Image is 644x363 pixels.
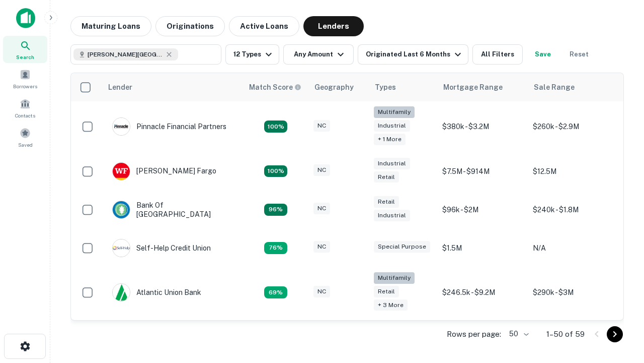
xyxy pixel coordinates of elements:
a: Saved [3,124,47,151]
button: Maturing Loans [70,16,151,36]
span: Saved [18,141,33,149]
td: $7.5M - $914M [437,152,528,191]
div: 50 [505,327,530,341]
div: + 1 more [374,134,406,145]
td: $260k - $2.9M [528,101,618,152]
button: Go to next page [607,326,623,342]
button: Originations [155,16,225,36]
div: Multifamily [374,106,415,118]
div: Matching Properties: 10, hasApolloMatch: undefined [264,286,287,298]
div: Pinnacle Financial Partners [112,117,226,136]
div: Atlantic Union Bank [112,283,201,301]
th: Lender [102,73,243,101]
div: NC [313,164,330,176]
button: Any Amount [283,44,354,65]
div: Lender [108,81,132,93]
img: capitalize-icon.png [16,8,35,28]
p: Rows per page: [447,328,501,340]
a: Search [3,36,47,63]
img: picture [113,163,130,180]
a: Borrowers [3,65,47,92]
div: NC [313,203,330,214]
td: $12.5M [528,152,618,191]
img: picture [113,201,130,218]
button: 12 Types [225,44,279,65]
button: Save your search to get updates of matches that match your search criteria. [527,44,559,65]
div: Matching Properties: 26, hasApolloMatch: undefined [264,120,287,133]
div: Industrial [374,210,410,221]
div: Retail [374,286,399,297]
td: $1.5M [437,229,528,267]
td: $290k - $3M [528,267,618,318]
div: Retail [374,171,399,183]
div: Matching Properties: 15, hasApolloMatch: undefined [264,165,287,177]
div: NC [313,286,330,297]
div: Geography [314,81,354,93]
p: 1–50 of 59 [546,328,585,340]
div: Matching Properties: 14, hasApolloMatch: undefined [264,204,287,216]
th: Capitalize uses an advanced AI algorithm to match your search with the best lender. The match sco... [243,73,308,101]
span: Contacts [15,111,35,119]
div: Bank Of [GEOGRAPHIC_DATA] [112,201,233,219]
div: Originated Last 6 Months [366,48,464,60]
span: Borrowers [13,82,37,90]
div: Mortgage Range [443,81,503,93]
div: Retail [374,196,399,208]
td: $246.5k - $9.2M [437,267,528,318]
div: Types [375,81,396,93]
h6: Match Score [249,82,299,93]
th: Types [369,73,437,101]
th: Mortgage Range [437,73,528,101]
div: Multifamily [374,272,415,284]
button: Lenders [303,16,364,36]
div: NC [313,241,330,253]
div: Capitalize uses an advanced AI algorithm to match your search with the best lender. The match sco... [249,82,301,93]
img: picture [113,239,130,257]
td: $380k - $3.2M [437,101,528,152]
div: [PERSON_NAME] Fargo [112,162,216,180]
th: Geography [308,73,369,101]
div: Industrial [374,158,410,169]
div: Sale Range [534,81,575,93]
div: Self-help Credit Union [112,239,211,257]
div: Special Purpose [374,241,430,253]
span: [PERSON_NAME][GEOGRAPHIC_DATA], [GEOGRAPHIC_DATA] [88,50,163,59]
button: Originated Last 6 Months [358,44,468,65]
img: picture [113,118,130,135]
iframe: Chat Widget [594,282,644,331]
td: $240k - $1.8M [528,191,618,229]
a: Contacts [3,94,47,122]
button: All Filters [472,44,523,65]
div: + 3 more [374,299,408,311]
div: Industrial [374,120,410,132]
div: NC [313,120,330,132]
button: Active Loans [229,16,299,36]
td: $96k - $2M [437,191,528,229]
div: Matching Properties: 11, hasApolloMatch: undefined [264,242,287,254]
button: Reset [563,44,595,65]
span: Search [16,53,34,61]
td: N/A [528,229,618,267]
th: Sale Range [528,73,618,101]
img: picture [113,284,130,301]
